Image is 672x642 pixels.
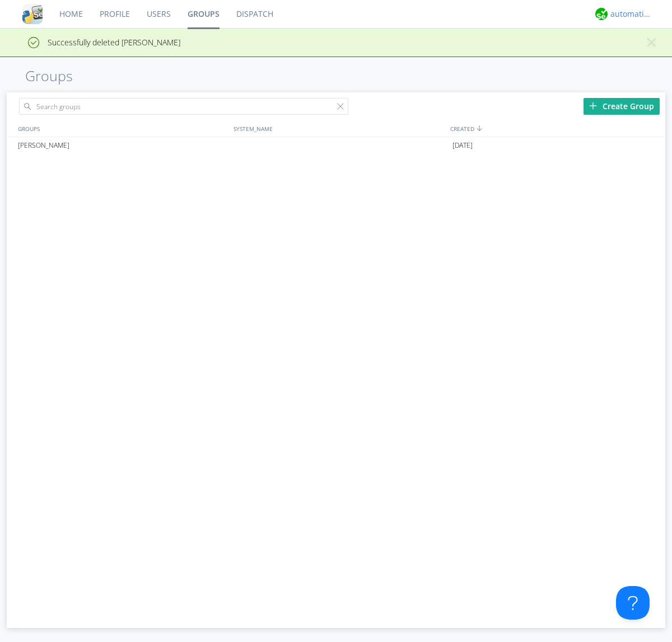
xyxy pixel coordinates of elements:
[595,8,608,20] img: d2d01cd9b4174d08988066c6d424eccd
[447,120,665,137] div: CREATED
[452,137,473,154] span: [DATE]
[8,37,180,48] span: Successfully deleted [PERSON_NAME]
[610,8,652,20] div: automation+atlas
[15,137,231,154] div: [PERSON_NAME]
[584,98,660,115] div: Create Group
[231,120,447,137] div: SYSTEM_NAME
[616,586,650,620] iframe: Toggle Customer Support
[15,120,228,137] div: GROUPS
[589,102,597,110] img: plus.svg
[22,4,43,24] img: cddb5a64eb264b2086981ab96f4c1ba7
[19,98,348,115] input: Search groups
[7,137,665,154] a: [PERSON_NAME][DATE]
